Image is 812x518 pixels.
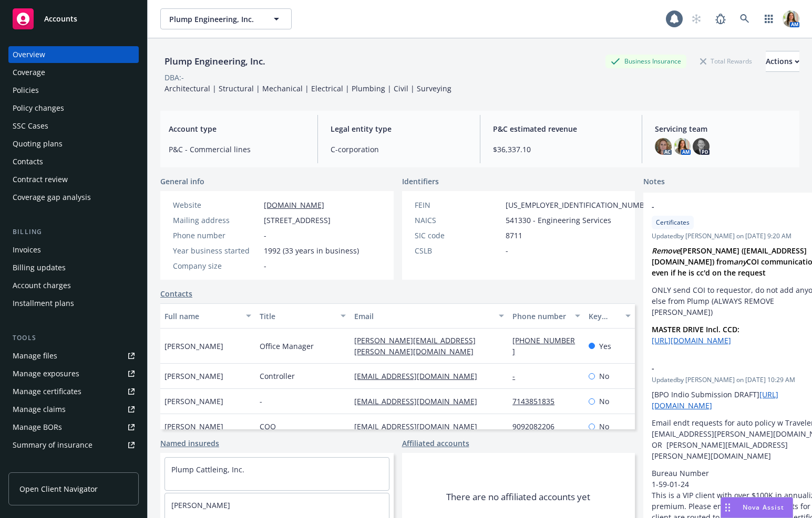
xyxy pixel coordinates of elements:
a: Switch app [758,8,779,29]
span: - [652,201,807,212]
span: [PERSON_NAME] [165,371,223,382]
div: Manage BORs [13,419,62,436]
a: Policy changes [8,100,139,117]
div: FEIN [415,199,501,210]
div: Key contact [589,311,619,322]
span: Nova Assist [743,503,784,512]
a: Affiliated accounts [402,438,469,449]
a: [URL][DOMAIN_NAME] [652,335,731,345]
div: Coverage gap analysis [13,189,91,206]
div: Installment plans [13,295,74,312]
div: Billing [8,227,139,237]
span: Identifiers [402,176,439,187]
a: Manage files [8,347,139,364]
span: - [264,230,266,241]
div: Invoices [13,241,41,258]
span: Accounts [44,15,77,23]
strong: MASTER DRIVE Incl. CCD: [652,324,739,334]
span: - [652,363,807,374]
div: Email [354,311,492,322]
span: [STREET_ADDRESS] [264,215,331,226]
em: Remove [652,246,680,256]
div: NAICS [415,215,501,226]
div: Manage claims [13,401,66,418]
span: Controller [260,371,295,382]
span: - [264,260,266,271]
div: Billing updates [13,259,66,276]
span: 541330 - Engineering Services [506,215,611,226]
a: Manage exposures [8,365,139,382]
img: photo [655,138,672,155]
div: Business Insurance [605,55,686,68]
span: Legal entity type [331,123,467,134]
div: Phone number [173,230,260,241]
div: Year business started [173,245,260,256]
div: Drag to move [721,498,734,517]
a: Account charges [8,277,139,294]
span: Office Manager [260,341,314,352]
a: [EMAIL_ADDRESS][DOMAIN_NAME] [354,421,486,431]
img: photo [693,138,710,155]
div: Total Rewards [695,55,757,68]
a: Policies [8,82,139,99]
span: Open Client Navigator [19,483,98,494]
span: [PERSON_NAME] [165,421,223,432]
span: C-corporation [331,144,467,155]
span: [PERSON_NAME] [165,396,223,407]
span: Account type [169,123,305,134]
button: Title [255,303,351,329]
span: Yes [599,341,611,352]
span: There are no affiliated accounts yet [446,491,590,503]
span: COO [260,421,276,432]
div: Contract review [13,171,68,188]
div: Manage files [13,347,57,364]
div: Policies [13,82,39,99]
a: [PERSON_NAME][EMAIL_ADDRESS][PERSON_NAME][DOMAIN_NAME] [354,335,482,356]
span: Servicing team [655,123,791,134]
span: Certificates [656,218,690,227]
div: Full name [165,311,240,322]
a: [PERSON_NAME] [171,500,230,510]
span: Architectural | Structural | Mechanical | Electrical | Plumbing | Civil | Surveying [165,83,451,93]
span: Notes [643,176,665,188]
span: No [599,396,609,407]
a: Coverage [8,64,139,81]
a: Installment plans [8,295,139,312]
a: Accounts [8,4,139,34]
button: Actions [766,51,799,72]
div: Overview [13,46,45,63]
a: [EMAIL_ADDRESS][DOMAIN_NAME] [354,371,486,381]
a: Search [734,8,755,29]
button: Phone number [508,303,584,329]
div: Website [173,199,260,210]
span: General info [160,176,204,187]
a: [PHONE_NUMBER] [512,335,575,356]
div: Account charges [13,277,71,294]
a: Coverage gap analysis [8,189,139,206]
a: 7143851835 [512,396,563,406]
span: - [506,245,508,256]
a: Overview [8,46,139,63]
div: Policy changes [13,100,64,117]
a: Contacts [8,153,139,170]
div: Manage exposures [13,365,79,382]
a: Manage claims [8,401,139,418]
span: 1992 (33 years in business) [264,245,359,256]
a: SSC Cases [8,118,139,134]
span: P&C estimated revenue [493,123,629,134]
span: $36,337.10 [493,144,629,155]
a: - [512,371,523,381]
a: 9092082206 [512,421,563,431]
div: SSC Cases [13,118,48,134]
span: P&C - Commercial lines [169,144,305,155]
img: photo [783,10,799,27]
a: Plump Cattleing, Inc. [171,464,244,474]
a: Billing updates [8,259,139,276]
img: photo [674,138,691,155]
span: 8711 [506,230,522,241]
button: Email [350,303,508,329]
div: DBA: - [165,72,184,83]
span: - [260,396,262,407]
